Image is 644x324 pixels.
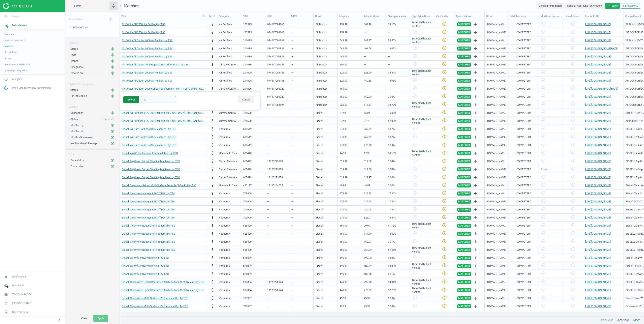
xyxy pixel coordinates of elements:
[102,117,109,121] span: Found
[110,88,115,92] button: add_circle_outline
[70,124,84,127] span: Modified by
[54,318,64,323] button: chevron_left
[70,26,88,29] span: Found matches
[70,118,78,121] span: Status
[70,136,93,139] span: Modification reason
[67,4,72,8] i: filter_list
[65,79,120,86] div: High Price Divergence
[70,94,87,97] span: HPD threshold
[110,71,115,75] button: add_circle_outline
[110,111,115,115] button: add_circle_outline
[110,141,115,145] button: add_circle_outline
[70,53,76,56] span: Tags
[4,86,8,90] img: wGWNvw8QSZomAAAAABJRU5ErkJggg==
[110,118,113,121] i: close
[12,77,23,81] span: Analytics
[70,142,97,145] span: Not found matches age
[111,94,114,98] i: add_circle_outline
[70,47,78,50] span: Stores
[111,88,114,92] i: add_circle_outline
[111,65,114,69] i: add_circle_outline
[2,273,10,281] i: notifications
[110,164,115,168] button: add_circle_outline
[111,111,114,115] i: add_circle_outline
[2,282,10,289] i: cloud_done
[110,158,115,162] button: add_circle_outline
[70,65,83,68] span: Categories
[12,86,51,90] span: Price Management & Optimization
[12,301,31,305] span: [PERSON_NAME]
[110,65,115,69] button: add_circle_outline
[65,150,120,156] div: Data
[2,13,10,20] i: search
[2,291,10,298] i: work
[12,15,20,18] span: Search
[77,315,91,322] button: Clear
[110,94,115,98] button: add_circle_outline
[70,165,83,168] span: Error codes
[4,38,25,42] span: Matches dashboard
[110,47,115,51] button: add_circle_outline
[12,310,29,314] span: Need our help?
[70,88,78,91] span: Status
[4,63,30,66] span: Assortment intersection
[65,12,120,23] div: Saved filters
[70,130,83,133] span: Modified at
[4,57,11,60] span: Stores
[111,53,114,57] i: add_circle_outline
[4,51,17,54] span: Rematching
[74,4,81,8] span: Filters
[110,59,115,63] button: add_circle_outline
[65,102,120,109] div: Matches
[2,299,10,307] i: person
[111,59,114,63] i: add_circle_outline
[93,315,108,322] button: Apply
[4,45,13,48] span: Matches
[70,71,83,75] span: Created on
[70,159,84,162] span: Data status
[12,275,27,278] span: Notifications
[70,111,83,114] span: Verification
[111,47,114,51] i: add_circle_outline
[4,32,14,36] span: Overview
[106,15,115,23] button: add_circle_outline
[118,4,123,8] i: chevron_left
[111,142,114,145] i: add_circle_outline
[12,24,27,27] span: Data delivery
[2,22,10,29] i: timeline
[3,3,32,9] img: ajHJNr6hYgQAAAAASUVORK5CYII=
[12,293,32,296] span: TSC Canada POC
[65,38,120,45] div: Products
[110,135,115,139] button: add_circle_outline
[109,17,112,21] i: add_circle_outline
[57,318,62,323] i: chevron_left
[110,123,115,127] button: add_circle_outline
[2,75,10,83] i: pie_chart_outlined
[2,308,10,316] i: headset_mic
[70,59,78,62] span: Brands
[110,53,115,57] button: add_circle_outline
[12,284,25,287] span: Data health
[110,129,115,133] button: add_circle_outline
[111,71,114,75] i: add_circle_outline
[4,69,28,72] span: Scanning configuration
